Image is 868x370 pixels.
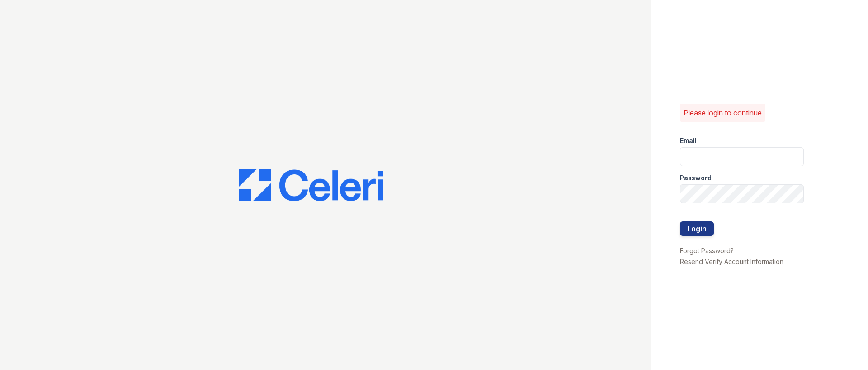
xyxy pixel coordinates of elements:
p: Please login to continue [684,107,762,118]
label: Password [680,173,712,183]
a: Resend Verify Account Information [680,258,783,265]
a: Forgot Password? [680,247,734,255]
img: CE_Logo_Blue-a8612792a0a2168367f1c8372b55b34899dd931a85d93a1a3d3e32e68fde9ad4.png [239,169,383,202]
label: Email [680,136,697,145]
button: Login [680,221,714,236]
